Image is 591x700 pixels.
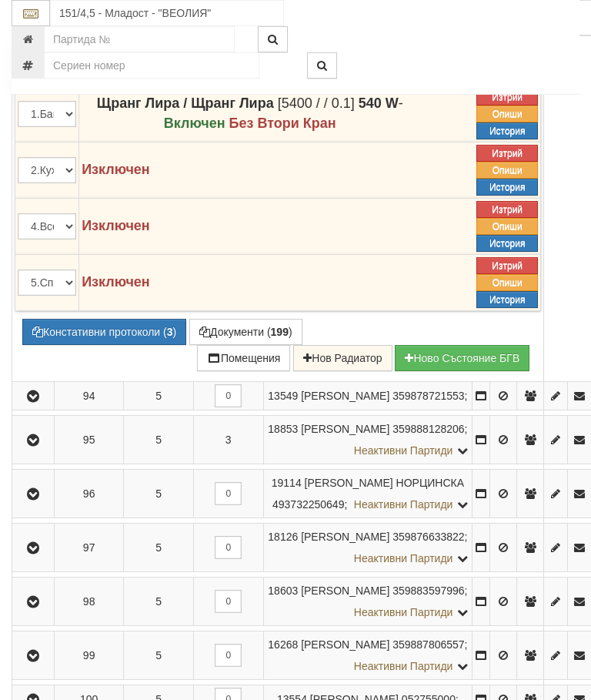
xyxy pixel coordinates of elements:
span: Неактивни Партиди [354,552,453,564]
button: Изтрий [476,89,538,106]
span: 3 [225,434,232,446]
button: Изтрий [476,257,538,274]
td: 5 [124,631,194,679]
button: Изтрий [476,145,538,162]
button: История [476,291,538,308]
span: [PERSON_NAME] [301,584,389,597]
span: 493732250649 [272,498,344,511]
button: История [476,235,538,252]
td: 97 [54,523,124,571]
span: Партида № [268,390,298,402]
span: 359888128206 [392,423,464,435]
strong: Щранг Лира / Щранг Лира [97,95,274,111]
span: - [359,95,403,111]
td: 5 [124,381,194,410]
td: ; [263,577,472,625]
span: Неактивни Партиди [354,660,453,672]
button: История [476,179,538,196]
span: Неактивни Партиди [354,606,453,618]
input: Партида № [44,26,235,52]
span: [PERSON_NAME] [301,423,389,435]
button: История [476,122,538,139]
span: [PERSON_NAME] [301,531,389,543]
span: [PERSON_NAME] [301,638,389,651]
span: 359887806557 [392,638,464,651]
button: Новo Състояние БГВ [395,345,529,371]
b: 3 [167,326,173,338]
button: Нов Радиатор [293,345,392,371]
span: Неактивни Партиди [354,498,453,511]
span: Партида № [268,531,298,543]
td: 5 [124,415,194,464]
td: 94 [54,381,124,410]
span: [5400 / / 0.1] [278,95,355,111]
button: Помещения [197,345,291,371]
td: 99 [54,631,124,679]
button: Констативни протоколи (3) [22,319,186,345]
strong: 540 W [359,95,399,111]
td: 5 [124,577,194,625]
button: Опиши [476,274,538,291]
input: Сериен номер [44,52,259,79]
span: 359876633822 [392,531,464,543]
td: 5 [124,523,194,571]
button: Изтрий [476,201,538,218]
td: 96 [54,469,124,517]
b: 199 [271,326,289,338]
td: 95 [54,415,124,464]
span: Партида № [272,477,302,489]
span: [PERSON_NAME] [301,390,389,402]
button: Опиши [476,106,538,122]
td: ; [263,415,472,464]
span: Неактивни Партиди [354,444,453,457]
strong: Изключен [82,162,150,177]
span: 359878721553 [392,390,464,402]
strong: Без Втори Кран [229,116,336,131]
td: ; [263,381,472,410]
td: ; [263,469,472,517]
span: 359883597996 [392,584,464,597]
button: Опиши [476,218,538,235]
strong: Включен [164,116,225,131]
button: Документи (199) [189,319,302,345]
td: 5 [124,469,194,517]
strong: Изключен [82,218,150,233]
span: Партида № [268,638,298,651]
td: ; [263,631,472,679]
button: Опиши [476,162,538,179]
span: Партида № [268,584,298,597]
span: Партида № [268,423,298,435]
td: 98 [54,577,124,625]
td: ; [263,523,472,571]
strong: Изключен [82,274,150,290]
span: [PERSON_NAME] НОРЦИНСКА [305,477,465,489]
